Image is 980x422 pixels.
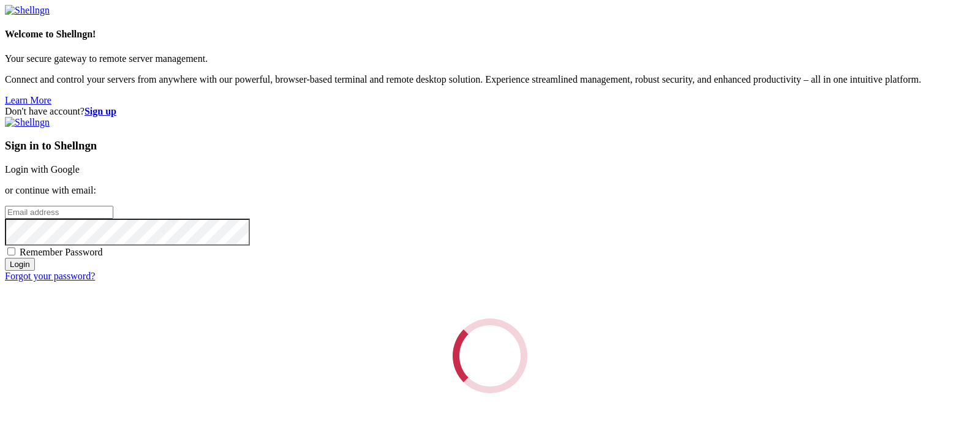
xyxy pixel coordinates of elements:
img: Shellngn [5,117,50,128]
h4: Welcome to Shellngn! [5,29,975,40]
img: Shellngn [5,5,50,16]
div: Don't have account? [5,106,975,117]
h3: Sign in to Shellngn [5,139,975,153]
a: Forgot your password? [5,271,95,281]
input: Login [5,258,35,271]
p: Your secure gateway to remote server management. [5,53,975,64]
a: Sign up [85,106,116,116]
span: Remember Password [20,247,103,257]
div: Loading... [453,318,527,393]
a: Login with Google [5,164,80,175]
input: Email address [5,206,113,219]
p: Connect and control your servers from anywhere with our powerful, browser-based terminal and remo... [5,74,975,85]
a: Learn More [5,95,51,105]
input: Remember Password [7,247,15,255]
p: or continue with email: [5,185,975,196]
